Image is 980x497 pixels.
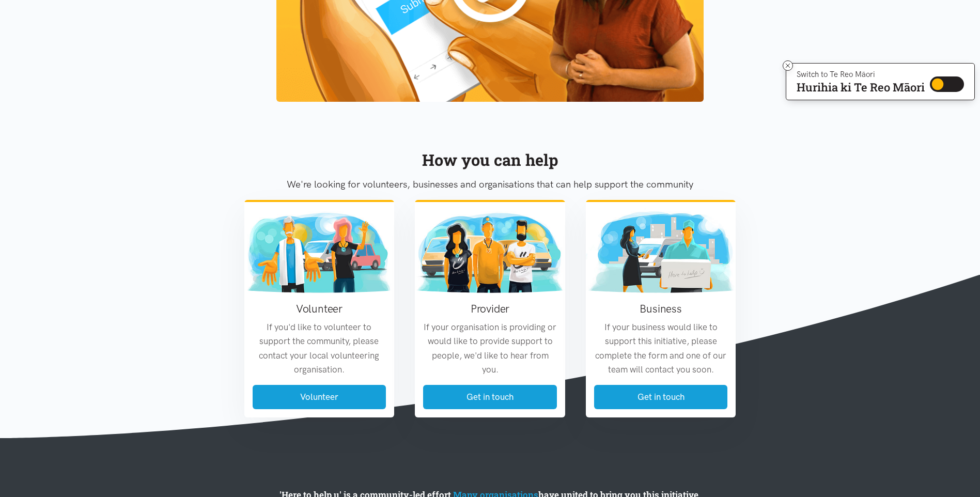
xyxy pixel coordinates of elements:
div: How you can help [244,147,736,173]
p: If your business would like to support this initiative, please complete the form and one of our t... [594,320,728,377]
a: Volunteer [253,385,386,409]
h3: Volunteer [253,301,386,316]
h3: Provider [423,301,557,316]
a: Get in touch [594,385,728,409]
p: We're looking for volunteers, businesses and organisations that can help support the community [244,177,736,192]
p: If your organisation is providing or would like to provide support to people, we'd like to hear f... [423,320,557,377]
h3: Business [594,301,728,316]
a: Get in touch [423,385,557,409]
p: Hurihia ki Te Reo Māori [797,83,925,92]
p: Switch to Te Reo Māori [797,71,925,77]
p: If you'd like to volunteer to support the community, please contact your local volunteering organ... [253,320,386,377]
